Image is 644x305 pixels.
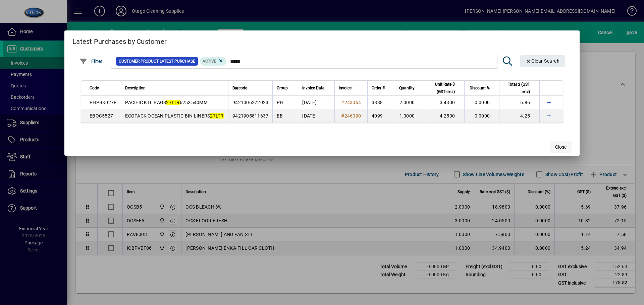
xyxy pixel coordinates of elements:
span: PHPBK027R [90,100,117,105]
span: # [341,113,344,119]
span: # [341,100,344,105]
span: ECOPACK OCEAN PLASTIC BIN LINERS [125,113,223,119]
td: 2.0000 [395,96,424,109]
span: Clear Search [526,58,560,64]
td: 4.25 [499,109,539,123]
button: Close [550,141,572,153]
mat-chip: Product Activation Status: Active [200,57,227,66]
em: 27LTR [210,113,223,119]
div: Quantity [399,84,421,92]
span: PH [277,100,283,105]
a: #243054 [339,99,363,106]
button: Filter [78,55,104,67]
span: EBOC5527 [90,113,113,119]
span: Unit Rate $ (GST excl) [428,81,455,95]
div: Group [277,84,294,92]
span: Barcode [232,84,247,92]
span: Total $ (GST excl) [503,81,530,95]
span: Description [125,84,146,92]
div: Unit Rate $ (GST excl) [428,81,461,95]
span: Invoice Date [302,84,324,92]
td: 3838 [367,96,395,109]
button: Clear [520,55,565,67]
span: Close [555,144,567,151]
span: Active [203,59,216,64]
span: 243054 [344,100,361,105]
span: Order # [372,84,385,92]
h2: Latest Purchases by Customer [64,30,580,50]
span: Discount % [470,84,490,92]
span: Code [90,84,99,92]
td: 6.86 [499,96,539,109]
td: 4.2500 [424,109,464,123]
div: Barcode [232,84,268,92]
a: #246090 [339,112,363,120]
td: 1.0000 [395,109,424,123]
div: Invoice [339,84,363,92]
td: 0.0000 [464,109,499,123]
span: PACIFIC KTL BAGS 625X540MM [125,100,208,105]
span: 9421006272023 [232,100,268,105]
span: Group [277,84,288,92]
span: Quantity [399,84,415,92]
span: Filter [79,59,103,64]
td: 4099 [367,109,395,123]
span: Customer Product Latest Purchase [119,58,195,65]
span: 9421905811637 [232,113,268,119]
td: [DATE] [298,96,334,109]
td: 3.4300 [424,96,464,109]
td: [DATE] [298,109,334,123]
div: Total $ (GST excl) [503,81,536,95]
span: Invoice [339,84,352,92]
div: Description [125,84,224,92]
div: Discount % [469,84,496,92]
span: 246090 [344,113,361,119]
span: EB [277,113,283,119]
div: Code [90,84,117,92]
em: 27LTR [166,100,179,105]
td: 0.0000 [464,96,499,109]
div: Order # [372,84,391,92]
div: Invoice Date [302,84,330,92]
